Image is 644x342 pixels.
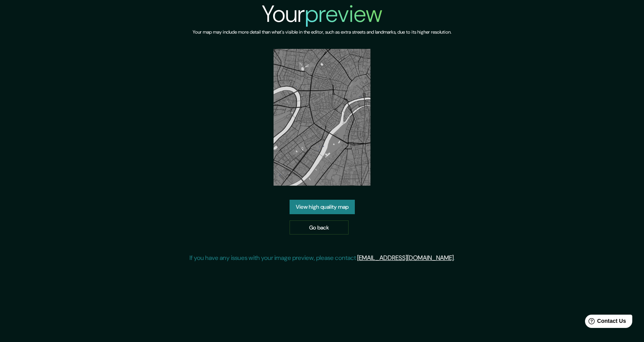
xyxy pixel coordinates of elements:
h6: Your map may include more detail than what's visible in the editor, such as extra streets and lan... [193,28,451,36]
img: created-map-preview [274,49,370,186]
a: [EMAIL_ADDRESS][DOMAIN_NAME] [357,254,454,262]
a: Go back [290,220,349,235]
iframe: Help widget launcher [574,312,635,333]
p: If you have any issues with your image preview, please contact . [190,253,455,263]
a: View high quality map [290,200,355,214]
